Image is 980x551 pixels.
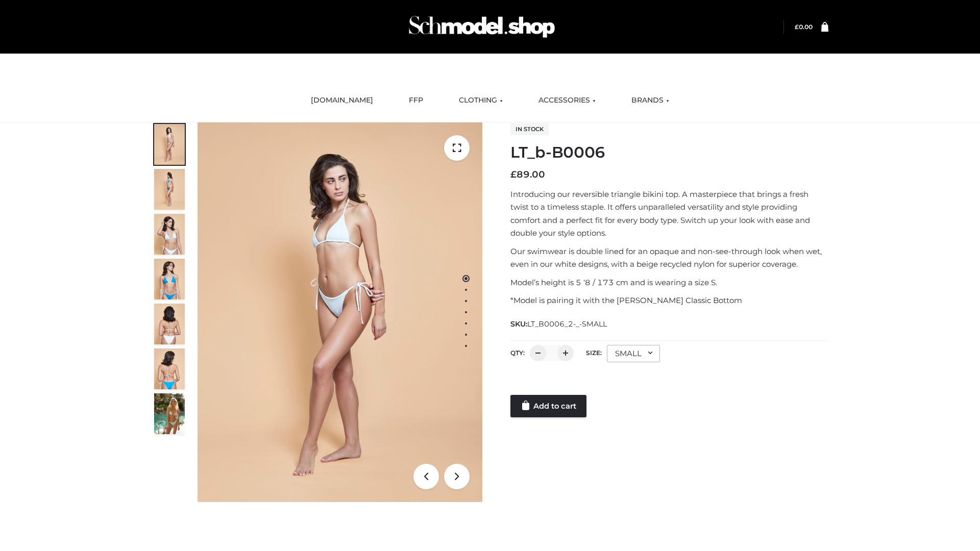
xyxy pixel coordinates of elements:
[154,348,185,389] img: ArielClassicBikiniTop_CloudNine_AzureSky_OW114ECO_8-scaled.jpg
[510,188,828,240] p: Introducing our reversible triangle bikini top. A masterpiece that brings a fresh twist to a time...
[510,123,549,135] span: In stock
[154,259,185,299] img: ArielClassicBikiniTop_CloudNine_AzureSky_OW114ECO_4-scaled.jpg
[451,89,510,112] a: CLOTHING
[510,318,608,330] span: SKU:
[510,349,525,357] label: QTY:
[154,304,185,344] img: ArielClassicBikiniTop_CloudNine_AzureSky_OW114ECO_7-scaled.jpg
[510,245,828,271] p: Our swimwear is double lined for an opaque and non-see-through look when wet, even in our white d...
[510,395,586,417] a: Add to cart
[607,345,660,362] div: SMALL
[510,143,828,162] h1: LT_b-B0006
[154,393,185,434] img: Arieltop_CloudNine_AzureSky2.jpg
[531,89,603,112] a: ACCESSORIES
[154,214,185,255] img: ArielClassicBikiniTop_CloudNine_AzureSky_OW114ECO_3-scaled.jpg
[510,294,828,307] p: *Model is pairing it with the [PERSON_NAME] Classic Bottom
[586,349,602,357] label: Size:
[303,89,381,112] a: [DOMAIN_NAME]
[527,319,607,329] span: LT_B0006_2-_-SMALL
[198,122,482,502] img: ArielClassicBikiniTop_CloudNine_AzureSky_OW114ECO_1
[510,276,828,289] p: Model’s height is 5 ‘8 / 173 cm and is wearing a size S.
[795,23,813,31] bdi: 0.00
[401,89,431,112] a: FFP
[510,169,545,180] bdi: 89.00
[510,169,517,180] span: £
[795,23,813,31] a: £0.00
[154,124,185,165] img: ArielClassicBikiniTop_CloudNine_AzureSky_OW114ECO_1-scaled.jpg
[405,7,558,47] img: Schmodel Admin 964
[795,23,799,31] span: £
[624,89,677,112] a: BRANDS
[154,169,185,210] img: ArielClassicBikiniTop_CloudNine_AzureSky_OW114ECO_2-scaled.jpg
